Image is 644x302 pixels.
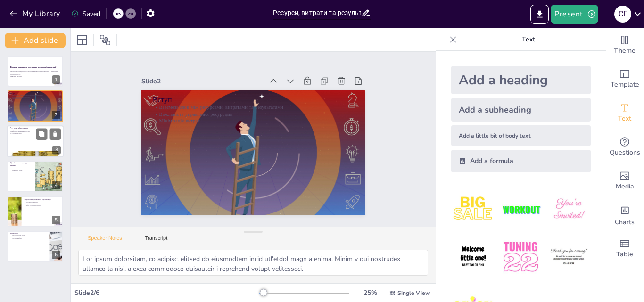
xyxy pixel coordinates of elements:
[10,75,60,77] p: Generated with [URL]
[152,104,354,111] p: Взаємозв'язок між ресурсами, витратами та результатами
[152,111,354,118] p: Важливість управління ресурсами
[141,77,264,86] div: Slide 2
[10,92,60,95] p: Вступ
[10,129,61,131] p: Види ресурсів
[152,95,354,105] p: Вступ
[52,216,60,224] div: 5
[10,66,56,68] strong: Ресурси, витрати та результати діяльності організації
[7,6,64,21] button: My Library
[52,146,61,154] div: 3
[616,249,633,260] span: Table
[8,231,63,262] div: 6
[273,6,361,20] input: Insert title
[451,98,591,122] div: Add a subheading
[451,125,591,146] div: Add a little bit of body text
[547,235,591,279] img: 6.jpeg
[50,128,61,139] button: Delete Slide
[530,5,549,24] button: Export to PowerPoint
[10,96,60,98] p: Важливість управління ресурсами
[74,288,259,297] div: Slide 2 / 6
[10,162,33,167] p: Сутність та структура витрат
[36,128,47,139] button: Duplicate Slide
[451,150,591,172] div: Add a formula
[7,125,64,157] div: 3
[24,201,60,203] p: Економічні показники
[10,70,60,75] p: Презентація охоплює основні аспекти управління ресурсами, витратами та результатами діяльності ор...
[499,188,543,231] img: 2.jpeg
[10,234,47,236] p: Ключові фактори успіху
[8,56,63,87] div: 1
[397,289,430,297] span: Single View
[359,288,381,297] div: 25 %
[451,66,591,94] div: Add a heading
[10,127,61,130] p: Ресурсне забезпечення
[24,204,60,206] p: Вплив на залучення ресурсів
[10,232,47,235] p: Висновок
[10,98,60,99] p: Мінімізація витрат
[606,28,644,62] div: Change the overall theme
[451,235,495,279] img: 4.jpeg
[5,33,66,48] button: Add slide
[8,196,63,227] div: 5
[10,168,33,170] p: Структура витрат
[152,117,354,124] p: Мінімізація витрат
[606,130,644,164] div: Get real-time input from your audience
[606,164,644,198] div: Add images, graphics, shapes or video
[52,75,60,84] div: 1
[74,33,90,48] div: Layout
[52,251,60,259] div: 6
[614,6,631,23] div: С Г
[10,166,33,168] p: Характеристика витрат
[24,203,60,205] p: Соціальні та екологічні аспекти
[499,235,543,279] img: 5.jpeg
[614,46,636,56] span: Theme
[24,198,60,201] p: Результати діяльності організації
[99,34,111,46] span: Position
[551,5,598,24] button: Present
[547,188,591,231] img: 3.jpeg
[610,147,640,158] span: Questions
[78,250,428,276] textarea: Lor ipsum dolorsitam, co adipisc, elitsed do eiusmodtem incid utl'etdol magn a enima. Minim v qui...
[618,114,631,124] span: Text
[78,235,132,245] button: Speaker Notes
[606,232,644,266] div: Add a table
[8,161,63,192] div: 4
[10,131,61,132] p: Ефективне управління ресурсами
[611,80,639,90] span: Template
[52,181,60,189] div: 4
[10,238,47,240] p: Регулярний аналіз
[606,198,644,232] div: Add charts and graphs
[135,235,177,245] button: Transcript
[451,188,495,231] img: 1.jpeg
[10,94,60,96] p: Взаємозв'язок між ресурсами, витратами та результатами
[606,96,644,130] div: Add text boxes
[461,28,596,51] p: Text
[10,170,33,171] p: Оптимізація витрат
[52,111,60,119] div: 2
[71,9,100,18] div: Saved
[616,181,634,192] span: Media
[615,217,635,228] span: Charts
[606,62,644,96] div: Add ready made slides
[10,132,61,134] p: Адаптація до змін
[10,236,47,238] p: Сучасні методи управління
[8,90,63,122] div: 2
[614,5,631,24] button: С Г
